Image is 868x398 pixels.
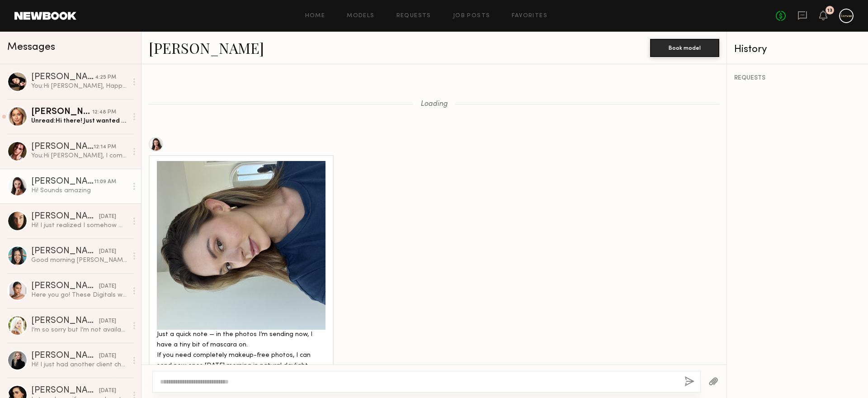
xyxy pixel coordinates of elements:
[305,13,325,19] a: Home
[512,13,547,19] a: Favorites
[95,73,116,82] div: 4:25 PM
[31,152,127,160] div: You: Hi [PERSON_NAME], I completely apologize about that. I just updated the request to reflect t...
[31,256,127,265] div: Good morning [PERSON_NAME], Happy [DATE]! I just wanted to check in and see if you had any update...
[7,42,55,52] span: Messages
[99,317,116,326] div: [DATE]
[650,43,719,51] a: Book model
[650,39,719,57] button: Book model
[99,282,116,291] div: [DATE]
[31,73,95,82] div: [PERSON_NAME]
[31,282,99,291] div: [PERSON_NAME]
[420,100,448,108] span: Loading
[347,13,374,19] a: Models
[99,213,116,221] div: [DATE]
[99,387,116,395] div: [DATE]
[734,75,861,81] div: REQUESTS
[31,117,127,125] div: Unread: Hi there! Just wanted to circle in regarding the shoot on 8/21 as I received an alternate...
[734,44,861,55] div: History
[827,8,832,13] div: 13
[453,13,491,19] a: Job Posts
[31,247,99,256] div: [PERSON_NAME]
[31,326,127,334] div: I’m so sorry but I’m not available that day unfortunately:(
[31,221,127,230] div: Hi! I just realized I somehow missed your message earlier I didn’t get a notification for it. I r...
[149,38,264,57] a: [PERSON_NAME]
[94,178,116,186] div: 11:09 AM
[31,82,127,90] div: You: Hi [PERSON_NAME], Happy [DATE]! We would like to proceed with the booking and would like to ...
[99,247,116,256] div: [DATE]
[31,386,99,395] div: [PERSON_NAME]
[157,330,325,382] div: Just a quick note — in the photos I’m sending now, I have a tiny bit of mascara on. If you need c...
[31,291,127,299] div: Here you go! These Digitals were made [DATE] xx [URL][DOMAIN_NAME]
[31,177,94,186] div: [PERSON_NAME]
[31,360,127,369] div: Hi! I just had another client check my availability for the 21st. Wanted to check in with you fir...
[396,13,431,19] a: Requests
[31,142,94,152] div: [PERSON_NAME]
[99,352,116,360] div: [DATE]
[31,317,99,326] div: [PERSON_NAME]
[92,108,116,117] div: 12:48 PM
[94,143,116,152] div: 12:14 PM
[31,186,127,195] div: Hi! Sounds amazing
[31,212,99,221] div: [PERSON_NAME]
[31,351,99,360] div: [PERSON_NAME]
[31,108,92,117] div: [PERSON_NAME]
